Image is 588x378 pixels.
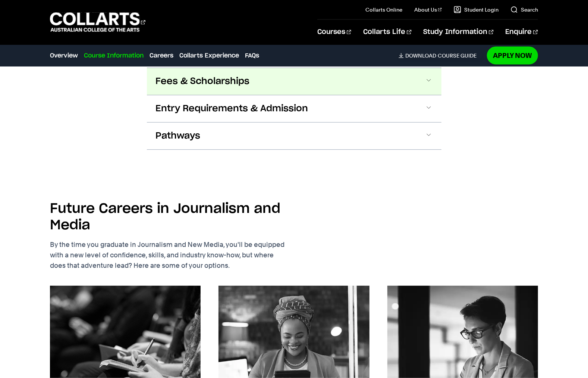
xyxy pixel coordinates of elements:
a: Collarts Life [363,20,411,44]
a: Student Login [454,6,499,13]
span: Pathways [156,130,201,142]
span: Entry Requirements & Admission [156,103,308,115]
button: Fees & Scholarships [147,68,441,95]
a: Enquire [506,20,538,44]
a: FAQs [245,51,259,60]
button: Pathways [147,123,441,149]
a: Courses [317,20,351,44]
a: Overview [50,51,78,60]
a: Collarts Experience [179,51,239,60]
a: Study Information [424,20,494,44]
span: Download [405,52,436,59]
a: About Us [414,6,442,13]
a: Careers [150,51,173,60]
a: Search [510,6,538,13]
a: Course Information [84,51,144,60]
h2: Future Careers in Journalism and Media [50,201,322,233]
button: Entry Requirements & Admission [147,95,441,122]
span: Fees & Scholarships [156,75,250,87]
p: By the time you graduate in Journalism and New Media, you'll be equipped with a new level of conf... [50,239,322,271]
div: Go to homepage [50,12,145,33]
a: Apply Now [487,47,538,64]
a: Collarts Online [365,6,402,13]
a: DownloadCourse Guide [399,52,482,59]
